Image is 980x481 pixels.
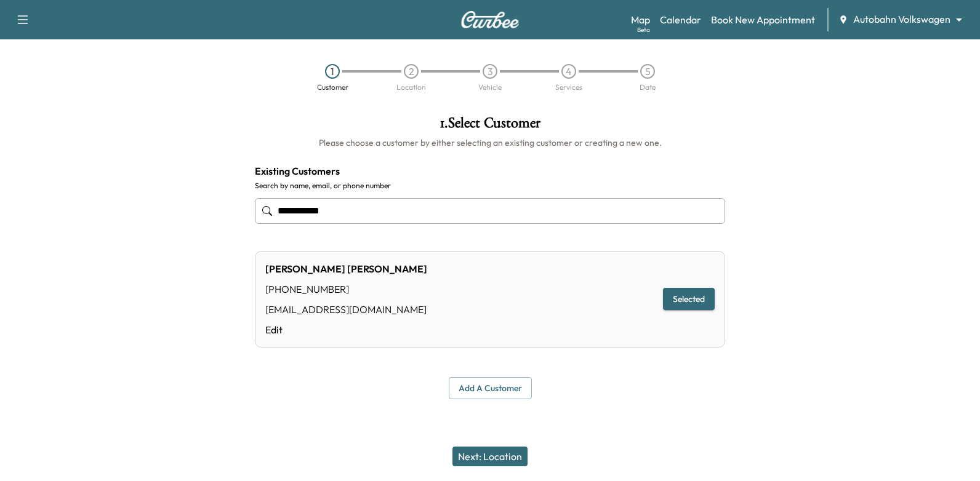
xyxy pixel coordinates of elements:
div: [PERSON_NAME] [PERSON_NAME] [265,261,427,276]
div: [PHONE_NUMBER] [265,282,427,296]
a: Book New Appointment [711,12,815,27]
div: 1 [325,64,340,79]
div: Beta [637,25,650,34]
h1: 1 . Select Customer [255,116,725,137]
div: Services [555,84,582,91]
button: Selected [663,288,715,311]
h6: Please choose a customer by either selecting an existing customer or creating a new one. [255,137,725,149]
div: 3 [483,64,497,79]
div: 2 [404,64,419,79]
label: Search by name, email, or phone number [255,181,725,191]
div: 5 [640,64,655,79]
button: Next: Location [452,447,528,466]
img: Curbee Logo [460,11,520,28]
div: Vehicle [478,84,502,91]
div: Location [396,84,426,91]
div: Customer [317,84,348,91]
a: Edit [265,322,427,337]
div: Date [640,84,656,91]
div: 4 [561,64,576,79]
h4: Existing Customers [255,164,725,178]
div: [EMAIL_ADDRESS][DOMAIN_NAME] [265,302,427,317]
button: Add a customer [449,377,532,400]
a: MapBeta [631,12,650,27]
a: Calendar [660,12,701,27]
span: Autobahn Volkswagen [853,12,950,26]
